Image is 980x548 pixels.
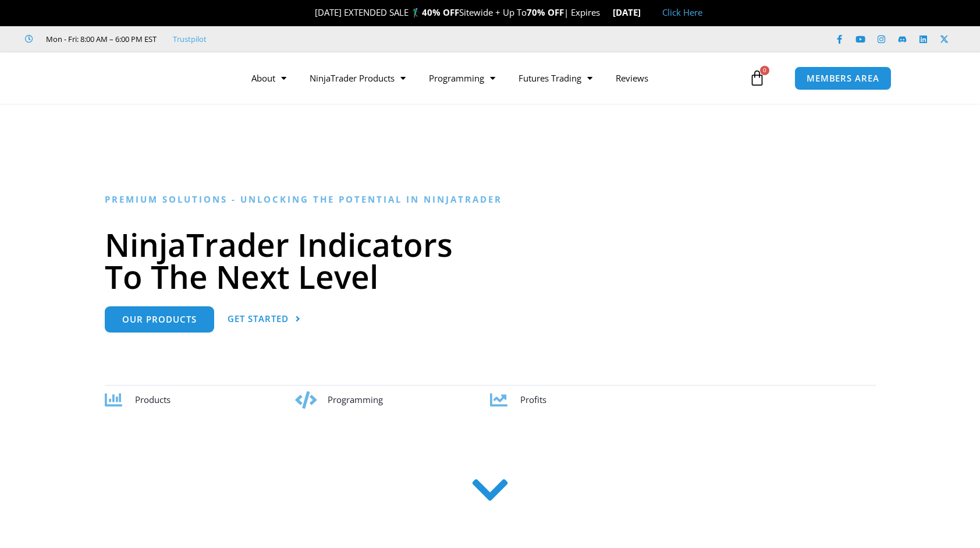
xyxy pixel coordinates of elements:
[306,8,314,17] img: 🎉
[105,306,214,333] a: Our Products
[240,65,298,91] a: About
[228,306,301,333] a: Get Started
[328,394,383,405] span: Programming
[601,8,610,17] img: ⌛
[105,228,876,292] h1: NinjaTrader Indicators To The Next Level
[641,8,650,17] img: 🏭
[662,6,702,18] a: Click Here
[807,74,879,83] span: MEMBERS AREA
[298,65,417,91] a: NinjaTrader Products
[135,394,171,405] span: Products
[43,32,157,46] span: Mon - Fri: 8:00 AM – 6:00 PM EST
[73,57,198,99] img: LogoAI | Affordable Indicators – NinjaTrader
[240,65,746,91] nav: Menu
[613,6,651,18] strong: [DATE]
[507,65,604,91] a: Futures Trading
[228,314,289,323] span: Get Started
[417,65,507,91] a: Programming
[105,194,876,205] h6: Premium Solutions - Unlocking the Potential in NinjaTrader
[122,315,197,324] span: Our Products
[732,61,783,95] a: 0
[604,65,660,91] a: Reviews
[794,66,892,90] a: MEMBERS AREA
[520,394,546,405] span: Profits
[422,6,459,18] strong: 40% OFF
[303,6,612,18] span: [DATE] EXTENDED SALE 🏌️‍♂️ Sitewide + Up To | Expires
[173,32,207,46] a: Trustpilot
[527,6,564,18] strong: 70% OFF
[760,66,769,75] span: 0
